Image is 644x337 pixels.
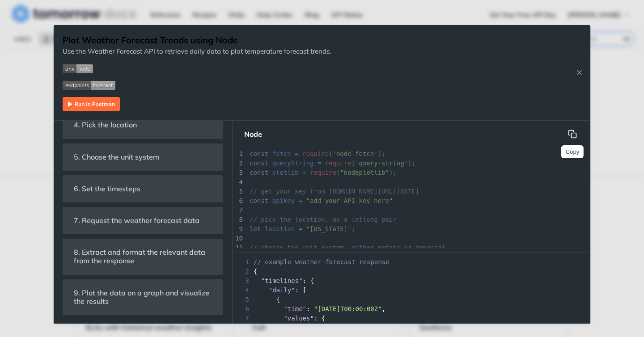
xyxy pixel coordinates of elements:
[68,116,143,134] span: 4. Pick the location
[233,323,252,333] span: 8
[233,206,244,215] div: 7
[233,286,590,295] div: : [
[233,187,244,196] div: 5
[233,295,590,304] div: {
[261,277,303,284] span: "timelines"
[233,267,590,276] div: {
[63,239,223,274] section: 8. Extract and format the relevant data from the response
[302,169,306,176] span: =
[233,295,252,304] span: 5
[233,257,252,267] span: 1
[299,225,302,232] span: =
[233,168,244,177] div: 3
[269,286,295,294] span: "daily"
[63,63,331,74] span: Expand image
[314,305,382,312] span: "[DATE]T00:00:00Z"
[233,276,252,286] span: 3
[63,207,223,234] section: 7. Request the weather forecast data
[284,305,306,312] span: "time"
[272,160,314,167] span: queryString
[563,125,581,143] button: Copy
[68,212,206,229] span: 7. Request the weather forecast data
[250,150,268,157] span: const
[68,244,218,270] span: 8. Extract and format the relevant data from the response
[237,125,269,143] button: Node
[233,196,244,206] div: 6
[302,150,329,157] span: require
[265,225,295,232] span: location
[272,150,291,157] span: fetch
[233,267,252,276] span: 2
[233,177,244,187] div: 4
[250,188,419,195] span: // get your key from [DOMAIN_NAME][URL][DATE]
[250,225,261,232] span: let
[250,150,386,157] span: ( );
[250,169,268,176] span: const
[63,46,331,57] p: Use the Weather Forecast API to retrieve daily data to plot temperature forecast trends.
[233,314,252,323] span: 7
[63,99,120,107] a: Expand image
[299,197,302,204] span: =
[295,150,298,157] span: =
[572,68,586,77] button: Close Recipe
[250,169,397,176] span: ( );
[233,224,244,234] div: 9
[306,225,351,232] span: "[US_STATE]"
[254,258,389,265] span: // example weather forecast response
[250,216,397,223] span: // pick the location, as a latlong pair
[250,160,415,167] span: ( );
[233,276,590,286] div: : {
[250,197,268,204] span: const
[233,304,252,314] span: 6
[233,314,590,323] div: : {
[233,286,252,295] span: 4
[568,130,577,139] svg: hidden
[306,197,393,204] span: "add your API key here"
[68,180,147,198] span: 6. Set the timesteps
[233,304,590,314] div: : ,
[272,197,295,204] span: apikey
[233,215,244,224] div: 8
[250,225,355,232] span: ;
[63,175,223,202] section: 6. Set the timesteps
[63,143,223,171] section: 5. Choose the unit system
[250,160,268,167] span: const
[63,34,331,46] h1: Plot Weather Forecast Trends using Node
[63,64,93,73] img: env
[340,169,389,176] span: "nodeplotlib"
[63,80,331,90] span: Expand image
[63,81,115,90] img: endpoint
[68,284,218,310] span: 9. Plot the data on a graph and visualize the results
[63,97,120,111] img: Run in Postman
[333,150,378,157] span: 'node-fetch'
[250,244,445,251] span: // choose the unit system, either metric or imperial
[325,160,352,167] span: require
[310,169,336,176] span: require
[233,234,244,243] div: 10
[233,243,244,253] div: 11
[68,148,165,166] span: 5. Choose the unit system
[233,323,590,333] div: : ,
[284,315,314,322] span: "values"
[233,149,244,159] div: 1
[318,160,321,167] span: =
[233,159,244,168] div: 2
[272,169,299,176] span: plotlib
[355,160,408,167] span: 'query-string'
[63,111,223,139] section: 4. Pick the location
[63,279,223,315] section: 9. Plot the data on a graph and visualize the results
